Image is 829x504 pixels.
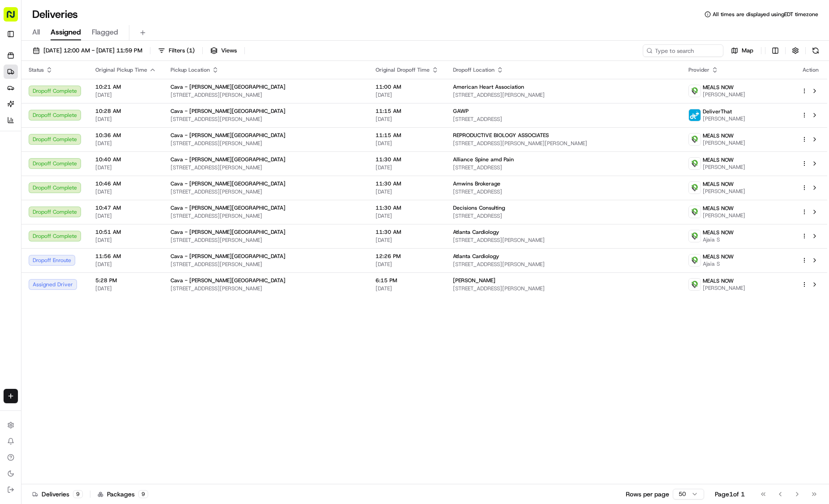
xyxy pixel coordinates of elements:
span: [DATE] [95,212,156,220]
span: [DATE] [95,164,156,171]
img: melas_now_logo.png [689,158,701,169]
button: [DATE] 12:00 AM - [DATE] 11:59 PM [29,44,146,57]
span: [DATE] [376,116,439,123]
span: 10:28 AM [95,108,156,115]
img: melas_now_logo.png [689,279,701,290]
span: Cava - [PERSON_NAME][GEOGRAPHIC_DATA] [171,108,286,115]
button: Views [206,44,241,57]
span: [PERSON_NAME] [703,139,745,146]
span: [PERSON_NAME] [703,188,745,195]
img: melas_now_logo.png [689,134,701,145]
span: Original Dropoff Time [376,66,430,73]
span: [STREET_ADDRESS][PERSON_NAME] [171,237,361,244]
span: Map [742,47,753,55]
span: [DATE] [95,261,156,268]
span: 11:30 AM [376,228,439,236]
span: [PERSON_NAME] [703,115,745,122]
span: Pickup Location [171,66,210,73]
span: MEALS NOW [703,132,734,139]
div: 9 [73,490,83,498]
span: Cava - [PERSON_NAME][GEOGRAPHIC_DATA] [171,253,286,260]
img: melas_now_logo.png [689,85,701,97]
span: [DATE] [376,261,439,268]
span: DeliverThat [703,108,732,115]
span: MEALS NOW [703,253,734,260]
span: Cava - [PERSON_NAME][GEOGRAPHIC_DATA] [171,132,286,139]
span: Cava - [PERSON_NAME][GEOGRAPHIC_DATA] [171,83,286,90]
span: [DATE] [376,237,439,244]
span: Ajaia S [703,260,734,267]
span: [DATE] [376,188,439,195]
span: [STREET_ADDRESS][PERSON_NAME] [171,140,361,147]
span: [STREET_ADDRESS][PERSON_NAME] [453,237,674,244]
span: 5:28 PM [95,277,156,284]
span: All [32,27,40,38]
span: Alliance Spine amd Pain [453,156,514,163]
span: [DATE] 12:00 AM - [DATE] 11:59 PM [43,47,142,55]
img: profile_deliverthat_partner.png [689,109,701,121]
span: Amwins Brokerage [453,180,500,187]
input: Type to search [643,44,723,57]
span: Filters [169,47,195,55]
span: [PERSON_NAME] [703,284,745,292]
span: [PERSON_NAME] [453,277,496,284]
span: Flagged [92,27,118,38]
span: Status [29,66,44,73]
span: [STREET_ADDRESS][PERSON_NAME] [171,164,361,171]
span: Cava - [PERSON_NAME][GEOGRAPHIC_DATA] [171,204,286,211]
h1: Deliveries [32,7,78,22]
span: American Heart Association [453,83,524,90]
button: Map [727,44,757,57]
span: [STREET_ADDRESS] [453,164,674,171]
span: MEALS NOW [703,84,734,91]
span: Views [221,47,237,55]
span: [STREET_ADDRESS][PERSON_NAME] [453,91,674,99]
span: All times are displayed using EDT timezone [713,11,818,18]
p: Rows per page [626,490,669,499]
span: 11:30 AM [376,204,439,211]
span: 10:40 AM [95,156,156,163]
span: [STREET_ADDRESS][PERSON_NAME][PERSON_NAME] [453,140,674,147]
span: Cava - [PERSON_NAME][GEOGRAPHIC_DATA] [171,277,286,284]
span: Atlanta Cardiology [453,253,499,260]
span: 11:30 AM [376,180,439,187]
span: 11:00 AM [376,83,439,90]
span: 11:15 AM [376,132,439,139]
span: MEALS NOW [703,205,734,212]
span: [DATE] [376,164,439,171]
span: [PERSON_NAME] [703,91,745,98]
span: [STREET_ADDRESS][PERSON_NAME] [453,261,674,268]
span: 12:26 PM [376,253,439,260]
span: [PERSON_NAME] [703,164,745,171]
span: Original Pickup Time [95,66,147,73]
span: 10:21 AM [95,83,156,90]
span: ( 1 ) [187,47,195,55]
span: 11:15 AM [376,108,439,115]
span: [DATE] [376,140,439,147]
span: GAWP [453,108,469,115]
span: [STREET_ADDRESS][PERSON_NAME] [171,261,361,268]
img: melas_now_logo.png [689,230,701,242]
span: 10:47 AM [95,204,156,211]
span: Atlanta Cardiology [453,228,499,236]
span: MEALS NOW [703,277,734,284]
span: [STREET_ADDRESS][PERSON_NAME] [171,188,361,195]
button: Filters(1) [154,44,199,57]
span: 10:36 AM [95,132,156,139]
span: [DATE] [95,116,156,123]
span: [STREET_ADDRESS] [453,116,674,123]
div: Deliveries [32,490,83,499]
span: [DATE] [95,237,156,244]
span: [STREET_ADDRESS] [453,212,674,220]
span: Cava - [PERSON_NAME][GEOGRAPHIC_DATA] [171,228,286,236]
span: [DATE] [376,285,439,292]
span: [STREET_ADDRESS][PERSON_NAME] [453,285,674,292]
img: melas_now_logo.png [689,206,701,218]
span: [PERSON_NAME] [703,212,745,219]
span: MEALS NOW [703,156,734,164]
span: REPRODUCTIVE BIOLOGY ASSOCIATES [453,132,549,139]
span: 10:51 AM [95,228,156,236]
span: 10:46 AM [95,180,156,187]
div: Page 1 of 1 [715,490,745,499]
div: Action [801,66,820,73]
